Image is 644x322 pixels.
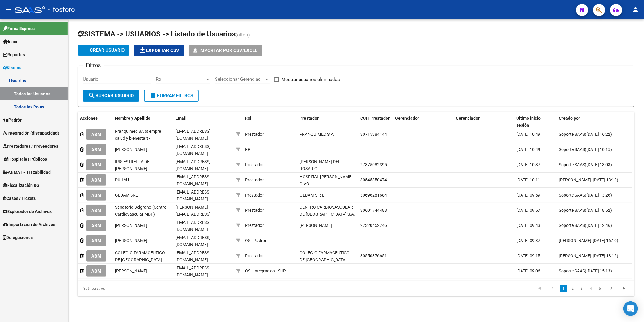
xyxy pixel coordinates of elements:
[3,25,35,32] span: Firma Express
[516,253,540,258] span: [DATE] 09:15
[82,46,90,53] mat-icon: add
[623,301,638,316] div: Open Intercom Messenger
[300,223,332,228] span: [PERSON_NAME]
[149,93,193,98] span: Borrar Filtros
[591,177,618,182] span: ([DATE] 13:12)
[115,129,161,141] span: Franquimed SA (siempre salud y bienestar) -
[115,269,147,273] span: [PERSON_NAME]
[516,177,540,182] span: [DATE] 10:11
[86,174,106,186] button: ABM
[586,283,595,294] li: page 4
[176,250,210,262] span: [EMAIL_ADDRESS][DOMAIN_NAME]
[91,223,101,228] span: ABM
[3,156,47,163] span: Hospitales Públicos
[215,77,264,82] span: Seleccionar Gerenciador
[3,143,58,149] span: Prestadores / Proveedores
[300,159,340,171] span: [PERSON_NAME] DEL ROSARIO
[243,112,297,132] datatable-header-cell: Rol
[115,238,147,243] span: [PERSON_NAME]
[245,146,257,153] div: RRHH
[3,208,52,215] span: Explorador de Archivos
[3,117,22,123] span: Padrón
[3,64,23,71] span: Sistema
[236,32,250,38] span: (alt+u)
[3,221,55,228] span: Importación de Archivos
[3,195,36,202] span: Casos / Tickets
[3,169,51,176] span: ANMAT - Trazabilidad
[91,238,101,244] span: ABM
[393,112,453,132] datatable-header-cell: Gerenciador
[587,285,595,292] a: 4
[559,253,591,258] span: [PERSON_NAME]
[360,116,390,121] span: CUIT Prestador
[78,45,129,56] button: Crear Usuario
[559,238,591,243] span: [PERSON_NAME]
[3,182,39,189] span: Fiscalización RG
[595,283,605,294] li: page 5
[516,193,540,197] span: [DATE] 09:59
[533,285,545,292] a: go to first page
[360,208,387,213] span: 30601744488
[176,144,210,156] span: [EMAIL_ADDRESS][DOMAIN_NAME]
[199,48,257,53] span: Importar por CSV/Excel
[516,116,541,128] span: Ultimo inicio sesión
[300,193,324,197] span: GEDAM S R L
[245,116,251,121] span: Rol
[585,147,612,152] span: ([DATE] 10:15)
[559,177,591,182] span: [PERSON_NAME]
[91,269,101,274] span: ABM
[559,162,585,167] span: Soporte SAAS
[516,238,540,243] span: [DATE] 09:37
[559,208,585,213] span: Soporte SAAS
[300,132,335,137] span: FRANQUIMED S.A.
[176,205,210,224] span: [PERSON_NAME][EMAIL_ADDRESS][DOMAIN_NAME]
[516,269,540,273] span: [DATE] 09:06
[516,223,540,228] span: [DATE] 09:43
[559,269,585,273] span: Soporte SAAS
[591,238,618,243] span: ([DATE] 16:10)
[516,162,540,167] span: [DATE] 10:37
[547,285,558,292] a: go to previous page
[5,6,12,13] mat-icon: menu
[78,112,112,132] datatable-header-cell: Acciones
[360,253,387,258] span: 30550876651
[245,161,264,168] div: Prestador
[3,130,59,136] span: Integración (discapacidad)
[360,162,387,167] span: 27375082395
[245,237,267,244] div: OS - Padron
[86,250,106,262] button: ABM
[86,159,106,170] button: ABM
[176,190,210,201] span: [EMAIL_ADDRESS][DOMAIN_NAME]
[514,112,556,132] datatable-header-cell: Ultimo inicio sesión
[115,177,129,182] span: DUHAU
[115,159,152,171] span: IRIS ESTRELLA DEL [PERSON_NAME]
[585,223,612,228] span: ([DATE] 12:46)
[360,223,387,228] span: 27320452746
[156,77,205,82] span: Rol
[559,193,585,197] span: Soporte SAAS
[245,268,286,275] div: OS - Integracion - SUR
[559,223,585,228] span: Soporte SAAS
[568,283,577,294] li: page 2
[3,234,33,241] span: Delegaciones
[245,252,264,259] div: Prestador
[115,223,147,228] span: [PERSON_NAME]
[91,147,101,152] span: ABM
[115,116,150,121] span: Nombre y Apellido
[578,285,585,292] a: 3
[91,253,101,259] span: ABM
[245,176,264,183] div: Prestador
[560,285,567,292] a: 1
[115,250,165,262] span: COLEGIO FARMACEUTICO DE [GEOGRAPHIC_DATA] -
[360,132,387,137] span: 30715984144
[300,250,350,262] span: COLEGIO FARMACEUTICO DE [GEOGRAPHIC_DATA]
[134,45,184,56] button: Exportar CSV
[585,193,612,197] span: ([DATE] 13:26)
[176,265,210,277] span: [EMAIL_ADDRESS][DOMAIN_NAME]
[395,116,419,121] span: Gerenciador
[585,162,612,167] span: ([DATE] 13:03)
[144,90,199,102] button: Borrar Filtros
[3,51,25,58] span: Reportes
[115,193,140,197] span: GEDAM SRL -
[559,147,585,152] span: Soporte SAAS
